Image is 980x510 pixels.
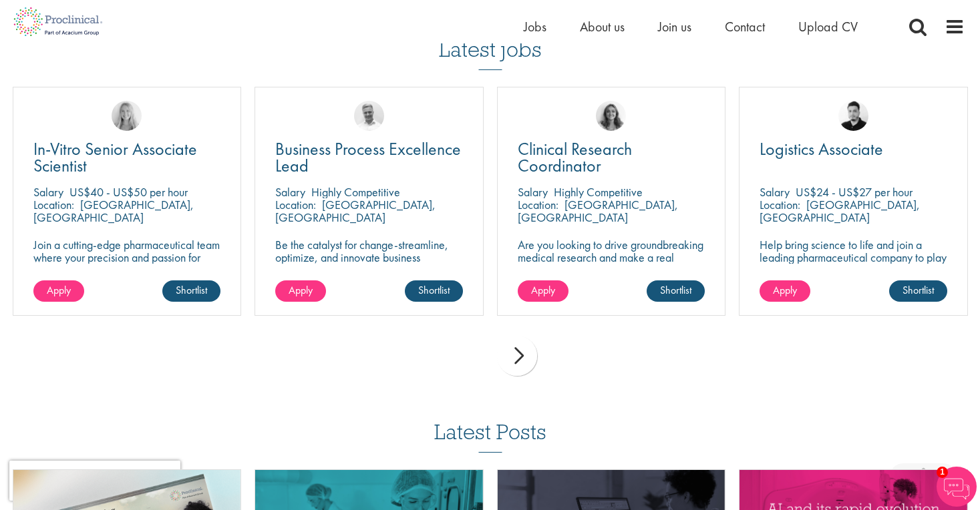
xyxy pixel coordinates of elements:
[518,138,632,177] span: Clinical Research Coordinator
[580,18,625,35] a: About us
[725,18,765,35] a: Contact
[518,280,568,302] a: Apply
[518,197,558,212] span: Location:
[518,184,548,200] span: Salary
[275,141,463,174] a: Business Process Excellence Lead
[434,421,546,453] h3: Latest Posts
[760,184,790,200] span: Salary
[497,336,537,376] div: next
[937,467,977,507] img: Chatbot
[275,184,305,200] span: Salary
[531,283,555,297] span: Apply
[33,280,84,302] a: Apply
[760,141,947,158] a: Logistics Associate
[112,101,142,131] img: Shannon Briggs
[798,18,858,35] a: Upload CV
[275,280,326,302] a: Apply
[554,184,643,200] p: Highly Competitive
[275,138,461,177] span: Business Process Excellence Lead
[162,280,220,302] a: Shortlist
[33,141,221,174] a: In-Vitro Senior Associate Scientist
[518,238,705,289] p: Are you looking to drive groundbreaking medical research and make a real impact-join our client a...
[33,197,194,225] p: [GEOGRAPHIC_DATA], [GEOGRAPHIC_DATA]
[275,238,463,289] p: Be the catalyst for change-streamline, optimize, and innovate business processes in a dynamic bio...
[275,197,436,225] p: [GEOGRAPHIC_DATA], [GEOGRAPHIC_DATA]
[760,197,920,225] p: [GEOGRAPHIC_DATA], [GEOGRAPHIC_DATA]
[33,138,197,177] span: In-Vitro Senior Associate Scientist
[760,238,947,302] p: Help bring science to life and join a leading pharmaceutical company to play a key role in delive...
[518,197,678,225] p: [GEOGRAPHIC_DATA], [GEOGRAPHIC_DATA]
[275,197,316,212] span: Location:
[518,141,705,174] a: Clinical Research Coordinator
[838,101,868,131] img: Anderson Maldonado
[289,283,313,297] span: Apply
[33,197,74,212] span: Location:
[311,184,400,200] p: Highly Competitive
[760,280,810,302] a: Apply
[760,197,800,212] span: Location:
[47,283,71,297] span: Apply
[354,101,384,131] img: Joshua Bye
[658,18,691,35] a: Join us
[773,283,797,297] span: Apply
[760,138,883,160] span: Logistics Associate
[69,184,188,200] p: US$40 - US$50 per hour
[405,280,463,302] a: Shortlist
[33,184,63,200] span: Salary
[937,467,948,478] span: 1
[647,280,705,302] a: Shortlist
[796,184,913,200] p: US$24 - US$27 per hour
[33,238,221,289] p: Join a cutting-edge pharmaceutical team where your precision and passion for science will help sh...
[889,280,947,302] a: Shortlist
[596,101,626,131] img: Jackie Cerchio
[524,18,546,35] a: Jobs
[9,461,180,501] iframe: reCAPTCHA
